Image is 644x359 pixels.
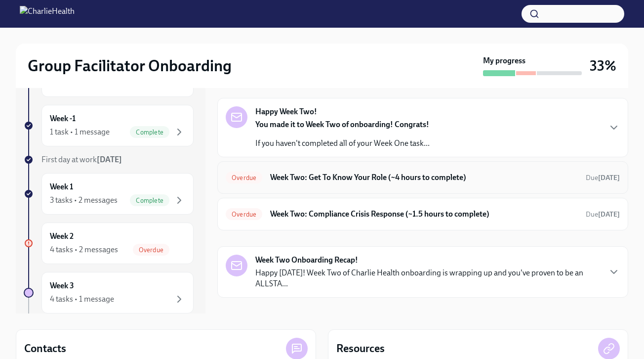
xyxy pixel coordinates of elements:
span: Due [586,210,620,219]
h4: Resources [336,341,385,356]
a: Week 13 tasks • 2 messagesComplete [24,173,194,215]
strong: Happy Week Two! [255,106,317,117]
h6: Week 3 [50,280,74,291]
span: Overdue [133,246,169,254]
span: Due [586,174,620,182]
span: First day at work [41,155,122,164]
div: 3 tasks • 2 messages [50,195,118,206]
img: CharlieHealth [20,6,75,22]
h6: Week -1 [50,113,76,124]
strong: You made it to Week Two of onboarding! Congrats! [255,120,429,129]
div: 1 task • 1 message [50,127,110,137]
div: 4 tasks • 1 message [50,294,114,305]
h6: Week 2 [50,231,74,242]
strong: [DATE] [598,210,620,219]
span: Overdue [226,174,262,181]
p: If you haven't completed all of your Week One task... [255,138,430,149]
a: First day at work[DATE] [24,154,194,165]
div: 4 tasks • 2 messages [50,244,118,255]
strong: [DATE] [97,155,122,164]
a: OverdueWeek Two: Compliance Crisis Response (~1.5 hours to complete)Due[DATE] [226,206,620,222]
span: Complete [130,197,169,204]
h4: Contacts [24,341,66,356]
h6: Week Two: Get To Know Your Role (~4 hours to complete) [270,172,578,183]
span: Overdue [226,211,262,218]
h3: 33% [590,57,616,75]
p: Happy [DATE]! Week Two of Charlie Health onboarding is wrapping up and you've proven to be an ALL... [255,268,600,289]
h6: Week Two: Compliance Crisis Response (~1.5 hours to complete) [270,209,578,220]
strong: [DATE] [598,174,620,182]
a: Week 34 tasks • 1 message [24,272,194,314]
strong: My progress [483,55,525,66]
a: OverdueWeek Two: Get To Know Your Role (~4 hours to complete)Due[DATE] [226,170,620,185]
span: Complete [130,129,169,136]
strong: Week Two Onboarding Recap! [255,255,358,266]
span: September 22nd, 2025 10:00 [586,210,620,219]
a: Week -11 task • 1 messageComplete [24,105,194,146]
span: September 22nd, 2025 10:00 [586,173,620,182]
a: Week 24 tasks • 2 messagesOverdue [24,223,194,264]
h6: Week 1 [50,181,73,192]
h2: Group Facilitator Onboarding [28,56,232,76]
